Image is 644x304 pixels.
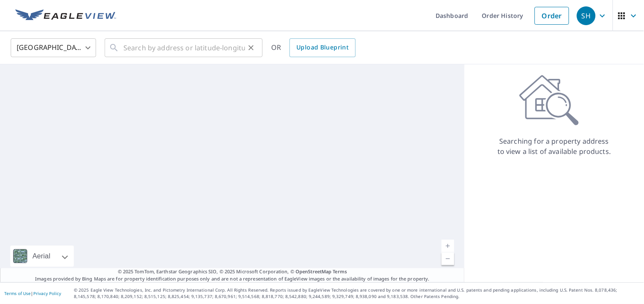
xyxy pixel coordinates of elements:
[4,291,61,296] p: |
[271,38,356,57] div: OR
[296,42,348,53] span: Upload Blueprint
[442,252,454,265] a: Current Level 5, Zoom Out
[15,9,116,22] img: EV Logo
[442,240,454,252] a: Current Level 5, Zoom In
[4,290,31,296] a: Terms of Use
[535,7,569,25] a: Order
[290,38,355,57] a: Upload Blueprint
[10,246,74,267] div: Aerial
[30,246,53,267] div: Aerial
[245,42,257,54] button: Clear
[11,36,96,60] div: [GEOGRAPHIC_DATA]
[33,290,61,296] a: Privacy Policy
[118,268,347,275] span: © 2025 TomTom, Earthstar Geographics SIO, © 2025 Microsoft Corporation, ©
[333,268,347,275] a: Terms
[497,136,612,156] p: Searching for a property address to view a list of available products.
[577,6,596,25] div: SH
[123,36,245,60] input: Search by address or latitude-longitude
[74,287,640,300] p: © 2025 Eagle View Technologies, Inc. and Pictometry International Corp. All Rights Reserved. Repo...
[296,268,331,275] a: OpenStreetMap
